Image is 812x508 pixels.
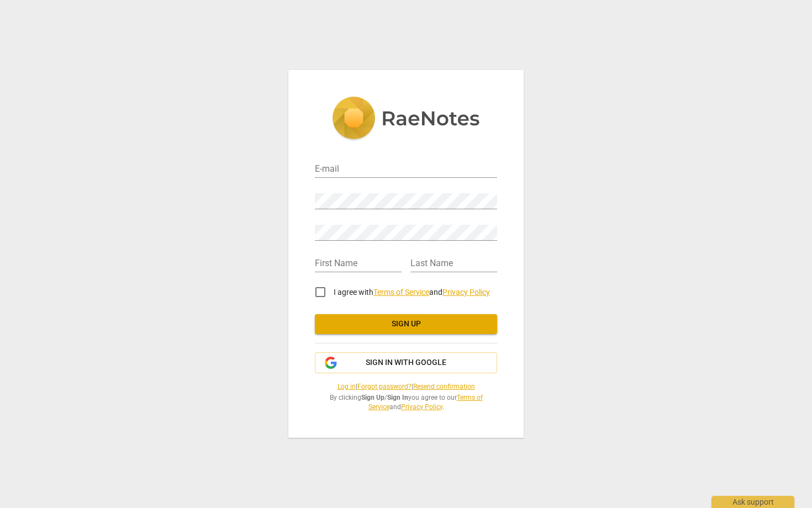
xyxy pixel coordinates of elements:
[315,382,497,391] span: | |
[357,383,412,390] a: Forgot password?
[413,383,475,390] a: Resend confirmation
[315,393,497,411] span: By clicking / you agree to our and .
[366,357,446,368] span: Sign in with Google
[332,97,480,142] img: 5ac2273c67554f335776073100b6d88f.svg
[373,288,429,297] a: Terms of Service
[401,403,442,411] a: Privacy Policy
[315,352,497,373] button: Sign in with Google
[324,319,488,330] span: Sign up
[338,383,356,390] a: Log in
[442,288,490,297] a: Privacy Policy
[334,288,490,297] span: I agree with and
[368,394,483,411] a: Terms of Service
[711,496,794,508] div: Ask support
[361,394,384,401] b: Sign Up
[315,314,497,334] button: Sign up
[387,394,408,401] b: Sign In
